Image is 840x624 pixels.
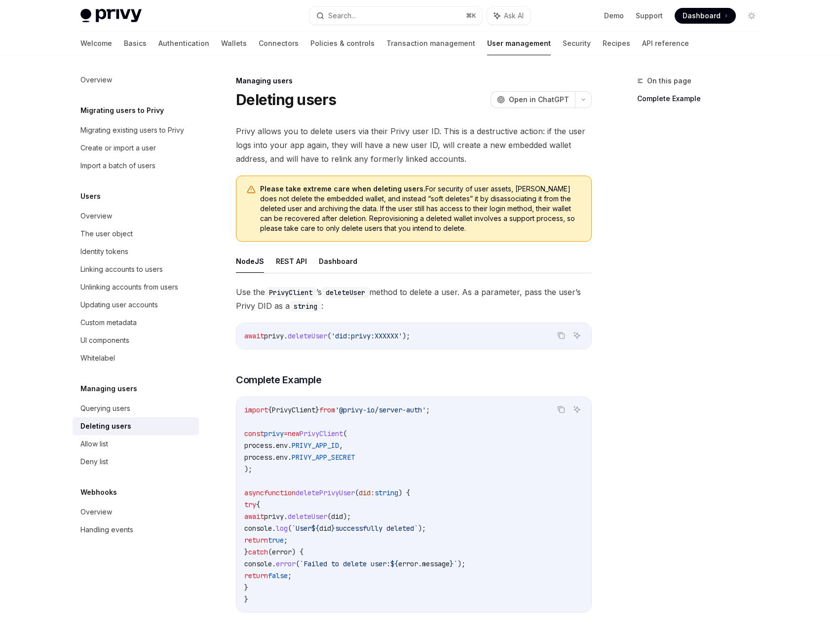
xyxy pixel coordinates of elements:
[339,441,343,450] span: ,
[555,329,568,342] button: Copy the contents from the code block
[335,524,418,533] span: successfully deleted`
[80,383,137,395] h5: Managing users
[80,524,133,536] div: Handling events
[319,524,331,533] span: did
[73,503,199,521] a: Overview
[73,435,199,453] a: Allow list
[398,559,418,568] span: error
[335,405,426,414] span: '@privy-io/server-auth'
[276,441,288,450] span: env
[315,405,319,414] span: }
[244,524,272,533] span: console
[244,441,272,450] span: process
[300,429,343,438] span: PrivyClient
[450,559,454,568] span: }
[637,91,767,107] a: Complete Example
[264,331,284,340] span: privy
[418,559,422,568] span: .
[328,10,356,22] div: Search...
[487,7,531,25] button: Ask AI
[244,465,252,474] span: );
[300,559,390,568] span: `Failed to delete user:
[80,32,112,55] a: Welcome
[272,548,292,556] span: error
[296,559,300,568] span: (
[636,11,663,21] a: Support
[260,184,425,193] strong: Please take extreme care when deleting users.
[244,512,264,521] span: await
[322,287,369,298] code: deleteUser
[236,124,592,166] span: Privy allows you to delete users via their Privy user ID. This is a destructive action: if the us...
[487,32,551,55] a: User management
[158,32,209,55] a: Authentication
[244,405,268,414] span: import
[268,571,288,580] span: false
[571,329,583,342] button: Ask AI
[426,405,430,414] span: ;
[80,74,112,86] div: Overview
[73,521,199,539] a: Handling events
[80,228,133,240] div: The user object
[236,76,592,86] div: Managing users
[571,403,583,416] button: Ask AI
[244,548,248,556] span: }
[264,512,284,521] span: privy
[311,524,319,533] span: ${
[73,314,199,331] a: Custom metadata
[80,124,184,136] div: Migrating existing users to Privy
[80,299,158,311] div: Updating user accounts
[73,453,199,471] a: Deny list
[80,281,178,293] div: Unlinking accounts from users
[73,349,199,367] a: Whitelabel
[504,11,524,21] span: Ask AI
[80,263,163,275] div: Linking accounts to users
[73,400,199,417] a: Querying users
[244,536,268,545] span: return
[331,331,402,340] span: 'did:privy:XXXXXX'
[264,488,296,497] span: function
[343,429,347,438] span: (
[244,453,272,462] span: process
[246,185,256,195] svg: Warning
[73,121,199,139] a: Migrating existing users to Privy
[264,429,284,438] span: privy
[244,500,256,509] span: try
[276,250,307,273] button: REST API
[284,536,288,545] span: ;
[73,225,199,243] a: The user object
[319,405,335,414] span: from
[244,331,264,340] span: await
[80,506,112,518] div: Overview
[309,7,482,25] button: Search...⌘K
[268,536,284,545] span: true
[276,453,288,462] span: env
[73,417,199,435] a: Deleting users
[272,453,276,462] span: .
[73,260,199,278] a: Linking accounts to users
[390,559,398,568] span: ${
[259,32,299,55] a: Connectors
[73,278,199,296] a: Unlinking accounts from users
[288,571,292,580] span: ;
[268,548,272,556] span: (
[80,160,155,172] div: Import a batch of users
[563,32,591,55] a: Security
[292,524,311,533] span: `User
[418,524,426,533] span: );
[290,301,321,312] code: string
[80,210,112,222] div: Overview
[386,32,475,55] a: Transaction management
[244,595,248,604] span: }
[642,32,689,55] a: API reference
[80,9,142,23] img: light logo
[288,429,300,438] span: new
[272,524,276,533] span: .
[402,331,410,340] span: );
[603,32,630,55] a: Recipes
[124,32,147,55] a: Basics
[272,441,276,450] span: .
[236,250,264,273] button: NodeJS
[327,331,331,340] span: (
[375,488,398,497] span: string
[371,488,375,497] span: :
